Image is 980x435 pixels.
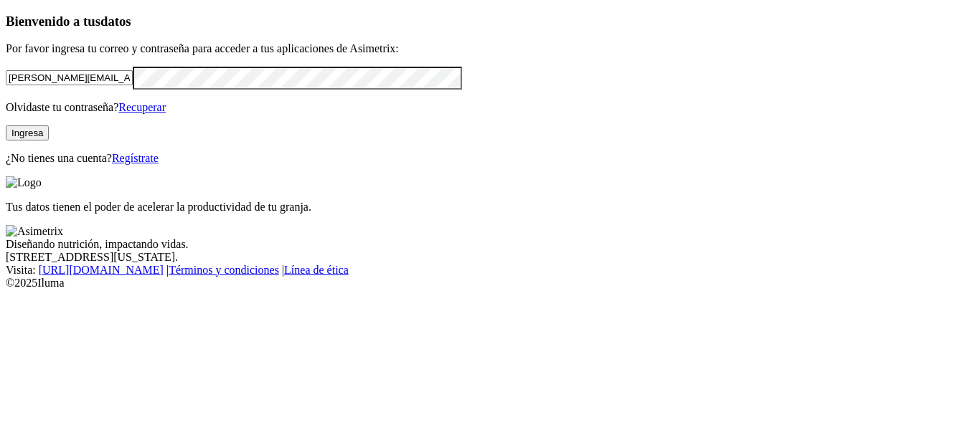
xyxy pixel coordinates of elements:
[112,152,159,164] a: Regístrate
[6,201,974,214] p: Tus datos tienen el poder de acelerar la productividad de tu granja.
[6,251,974,264] div: [STREET_ADDRESS][US_STATE].
[6,238,974,251] div: Diseñando nutrición, impactando vidas.
[169,264,279,276] a: Términos y condiciones
[6,176,42,189] img: Logo
[6,225,63,238] img: Asimetrix
[6,264,974,277] div: Visita : | |
[100,14,131,29] span: datos
[6,42,974,55] p: Por favor ingresa tu correo y contraseña para acceder a tus aplicaciones de Asimetrix:
[39,264,164,276] a: [URL][DOMAIN_NAME]
[284,264,349,276] a: Línea de ética
[6,70,133,85] input: Tu correo
[6,101,974,114] p: Olvidaste tu contraseña?
[118,101,166,113] a: Recuperar
[6,152,974,165] p: ¿No tienes una cuenta?
[6,277,974,290] div: © 2025 Iluma
[6,14,974,29] h3: Bienvenido a tus
[6,125,49,140] button: Ingresa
